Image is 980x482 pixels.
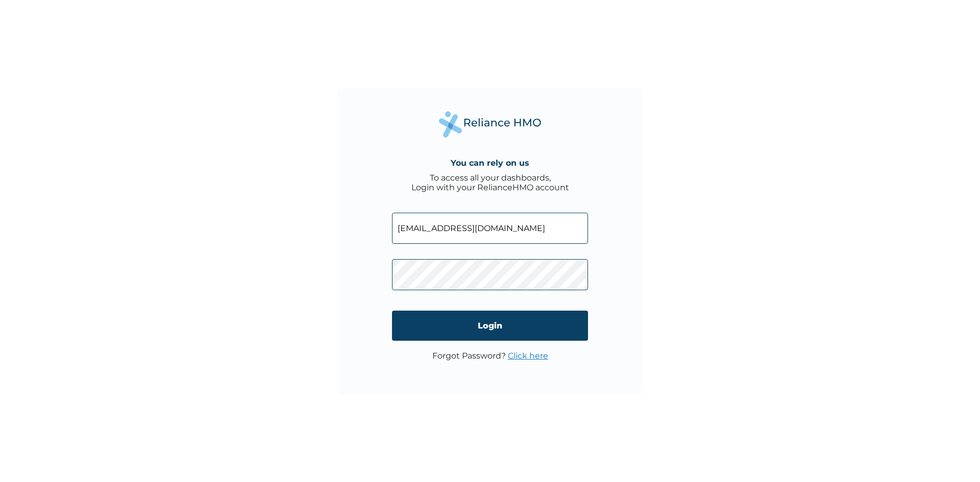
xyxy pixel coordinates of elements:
[508,351,548,361] a: Click here
[392,213,588,244] input: Email address or HMO ID
[392,311,588,341] input: Login
[411,173,569,192] div: To access all your dashboards, Login with your RelianceHMO account
[451,158,529,168] h4: You can rely on us
[439,111,541,137] img: Reliance Health's Logo
[432,351,548,361] p: Forgot Password?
